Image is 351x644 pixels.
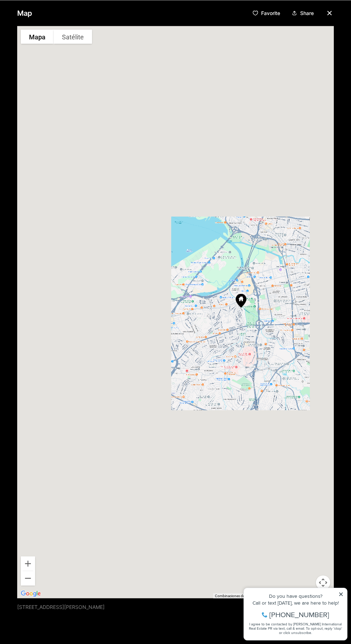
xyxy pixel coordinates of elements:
[29,34,89,41] span: [PHONE_NUMBER]
[54,29,92,44] button: Mostrar imágenes satelitales
[250,7,283,19] button: Favorite
[259,594,307,597] span: Datos del mapa ©2025 Google
[17,6,32,20] p: Map
[17,604,105,610] p: [STREET_ADDRESS][PERSON_NAME]
[261,10,280,16] p: Favorite
[289,7,317,19] button: Share
[8,23,104,28] div: Call or text [DATE], we are here to help!
[312,594,332,597] a: Condiciones (se abre en una nueva pestaña)
[19,589,43,598] a: Abrir esta área en Google Maps (se abre en una ventana nueva)
[215,593,254,598] button: Combinaciones de teclas
[9,44,102,58] span: I agree to be contacted by [PERSON_NAME] International Real Estate PR via text, call & email. To ...
[316,575,330,590] button: Controles de visualización del mapa
[8,16,104,21] div: Do you have questions?
[300,10,314,16] p: Share
[21,571,35,585] button: Alejar
[21,29,54,44] button: Mostrar mapa de calles
[21,556,35,571] button: Acercar
[19,589,43,598] img: Google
